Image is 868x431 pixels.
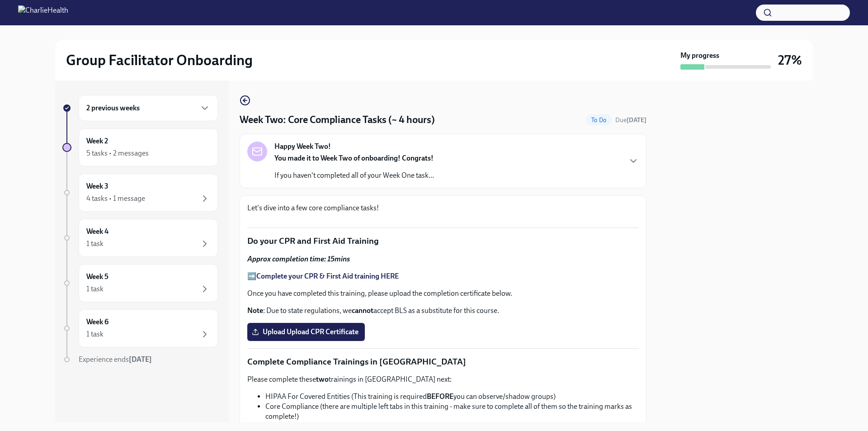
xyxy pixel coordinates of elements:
li: HIPAA For Covered Entities (This training is required you can observe/shadow groups) [265,392,639,402]
h2: Group Facilitator Onboarding [66,51,253,69]
strong: cannot [352,306,373,315]
a: Week 61 task [62,309,218,347]
p: : Due to state regulations, we accept BLS as a substitute for this course. [247,306,639,316]
div: 5 tasks • 2 messages [86,148,149,158]
h6: Week 5 [86,272,108,282]
strong: You made it to Week Two of onboarding! Congrats! [274,154,434,162]
h4: Week Two: Core Compliance Tasks (~ 4 hours) [240,113,435,127]
a: Week 51 task [62,264,218,302]
h6: Week 4 [86,227,108,237]
div: 4 tasks • 1 message [86,194,145,204]
h6: Week 2 [86,136,108,146]
label: Upload Upload CPR Certificate [247,323,365,341]
h3: 27% [778,52,802,68]
span: Experience ends [79,355,152,364]
div: 2 previous weeks [79,95,218,121]
img: CharlieHealth [18,5,68,20]
strong: Note [247,306,263,315]
a: Week 34 tasks • 1 message [62,174,218,212]
p: ➡️ [247,271,639,281]
span: Upload Upload CPR Certificate [254,327,359,336]
strong: My progress [680,51,719,61]
strong: [DATE] [627,116,646,124]
strong: BEFORE [427,392,453,401]
a: Week 25 tasks • 2 messages [62,128,218,166]
strong: two [316,375,329,384]
h6: Week 3 [86,181,108,191]
p: If you haven't completed all of your Week One task... [274,171,434,180]
strong: Approx completion time: 15mins [247,255,350,263]
p: Complete Compliance Trainings in [GEOGRAPHIC_DATA] [247,356,639,368]
div: 1 task [86,239,104,249]
div: 1 task [86,329,104,339]
h6: 2 previous weeks [86,103,140,113]
p: Do your CPR and First Aid Training [247,235,639,247]
span: Due [615,116,646,124]
h6: Week 6 [86,317,108,327]
a: Week 41 task [62,219,218,257]
strong: Happy Week Two! [274,142,331,152]
li: Core Compliance (there are multiple left tabs in this training - make sure to complete all of the... [265,402,639,422]
p: Please complete these trainings in [GEOGRAPHIC_DATA] next: [247,374,639,384]
span: September 22nd, 2025 10:00 [615,116,646,124]
p: Once you have completed this training, please upload the completion certificate below. [247,289,639,298]
span: To Do [586,117,612,123]
a: Complete your CPR & First Aid training HERE [256,272,399,280]
div: 1 task [86,284,104,294]
p: Let's dive into a few core compliance tasks! [247,203,639,213]
strong: [DATE] [129,355,152,364]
